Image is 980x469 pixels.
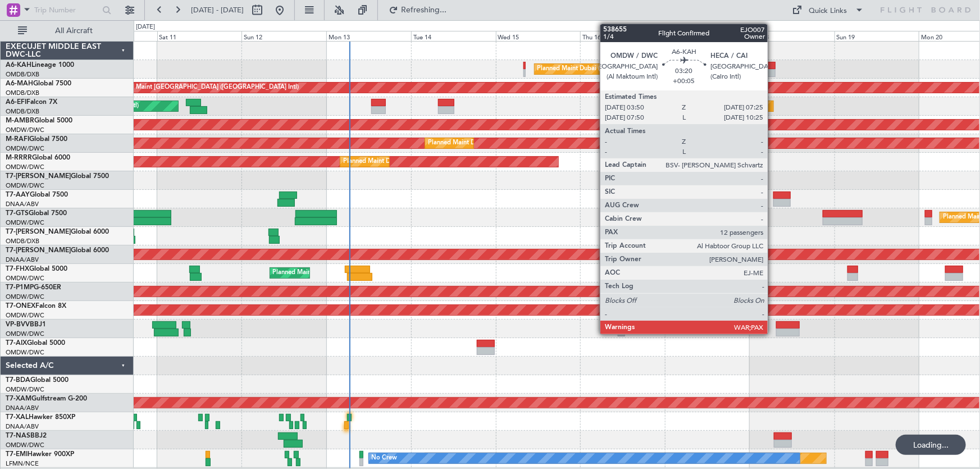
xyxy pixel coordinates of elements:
div: Sun 12 [241,31,326,41]
div: Wed 15 [496,31,581,41]
a: DNAA/ABV [6,404,39,412]
a: OMDB/DXB [6,70,39,79]
a: T7-[PERSON_NAME]Global 6000 [6,229,109,235]
a: T7-AIXGlobal 5000 [6,340,65,347]
span: A6-MAH [6,80,33,87]
span: T7-XAM [6,395,31,402]
a: OMDW/DWC [6,441,44,449]
a: OMDW/DWC [6,311,44,320]
span: T7-FHX [6,266,29,272]
a: T7-ONEXFalcon 8X [6,303,66,309]
span: VP-BVV [6,321,30,328]
button: All Aircraft [12,22,122,40]
span: T7-[PERSON_NAME] [6,173,71,180]
a: OMDW/DWC [6,181,44,190]
div: Loading... [896,435,966,455]
a: OMDW/DWC [6,293,44,301]
span: T7-BDA [6,377,30,384]
span: T7-NAS [6,432,30,439]
span: A6-EFI [6,99,26,106]
div: Quick Links [809,6,847,17]
a: T7-XALHawker 850XP [6,414,75,421]
a: OMDW/DWC [6,348,44,357]
span: T7-ONEX [6,303,35,309]
div: Sat 18 [750,31,835,41]
div: Fri 17 [665,31,750,41]
div: Planned Maint Dubai (Al Maktoum Intl) [608,98,718,115]
a: DNAA/ABV [6,256,39,264]
a: OMDB/DXB [6,89,39,97]
span: A6-KAH [6,62,31,69]
a: M-RRRRGlobal 6000 [6,154,70,161]
span: Refreshing... [400,6,448,14]
span: T7-[PERSON_NAME] [6,229,71,235]
div: Planned Maint Dubai (Al Maktoum Intl) [537,61,648,78]
div: Sun 19 [835,31,919,41]
span: T7-GTS [6,210,29,217]
a: OMDW/DWC [6,126,44,134]
div: No Crew [372,450,398,467]
a: T7-FHXGlobal 5000 [6,266,67,272]
a: T7-XAMGulfstream G-200 [6,395,87,402]
a: DNAA/ABV [6,200,39,208]
a: VP-BVVBBJ1 [6,321,46,328]
span: M-RAFI [6,136,29,143]
a: A6-EFIFalcon 7X [6,99,57,106]
a: A6-MAHGlobal 7500 [6,80,71,87]
a: T7-[PERSON_NAME]Global 6000 [6,247,109,254]
button: Quick Links [787,1,870,19]
a: T7-NASBBJ2 [6,432,47,439]
div: [DATE] [136,22,155,32]
div: Tue 14 [411,31,496,41]
a: T7-P1MPG-650ER [6,284,61,291]
a: OMDB/DXB [6,107,39,116]
span: T7-[PERSON_NAME] [6,247,71,254]
span: T7-AIX [6,340,27,347]
a: A6-KAHLineage 1000 [6,62,74,69]
a: OMDW/DWC [6,385,44,394]
a: T7-AAYGlobal 7500 [6,192,68,198]
div: Planned Maint Dubai (Al Maktoum Intl) [273,265,384,281]
div: Mon 13 [326,31,411,41]
a: OMDW/DWC [6,163,44,171]
a: OMDW/DWC [6,330,44,338]
a: OMDW/DWC [6,218,44,227]
a: OMDW/DWC [6,144,44,153]
span: [DATE] - [DATE] [191,5,244,15]
button: Refreshing... [384,1,451,19]
span: All Aircraft [29,27,118,35]
span: T7-P1MP [6,284,34,291]
a: M-AMBRGlobal 5000 [6,117,72,124]
div: Thu 16 [580,31,665,41]
span: T7-EMI [6,451,28,458]
span: M-RRRR [6,154,32,161]
a: T7-GTSGlobal 7500 [6,210,67,217]
a: M-RAFIGlobal 7500 [6,136,67,143]
span: T7-AAY [6,192,30,198]
div: Sat 11 [157,31,242,41]
a: T7-EMIHawker 900XP [6,451,74,458]
div: Planned Maint Dubai (Al Maktoum Intl) [343,153,454,170]
a: T7-BDAGlobal 5000 [6,377,69,384]
span: T7-XAL [6,414,29,421]
a: T7-[PERSON_NAME]Global 7500 [6,173,109,180]
div: Planned Maint Dubai (Al Maktoum Intl) [428,135,539,152]
span: M-AMBR [6,117,34,124]
a: DNAA/ABV [6,422,39,431]
a: LFMN/NCE [6,459,39,468]
a: OMDW/DWC [6,274,44,283]
a: OMDB/DXB [6,237,39,245]
div: Unplanned Maint [GEOGRAPHIC_DATA] ([GEOGRAPHIC_DATA] Intl) [103,79,299,96]
input: Trip Number [34,2,99,19]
